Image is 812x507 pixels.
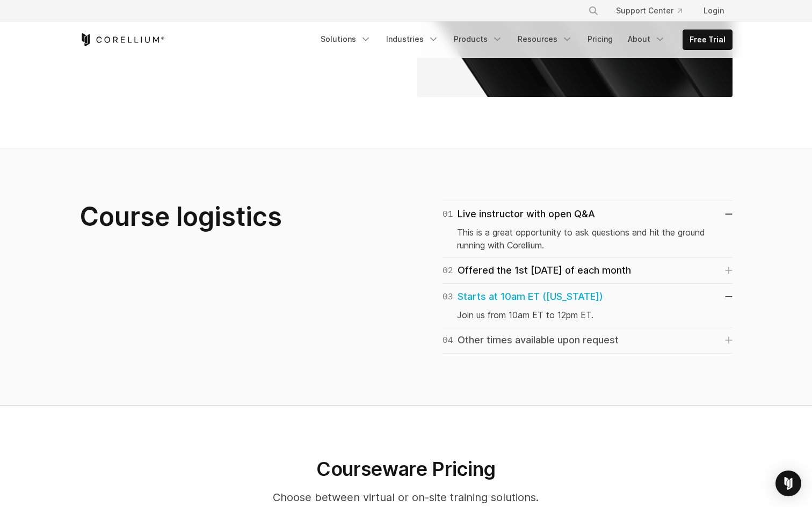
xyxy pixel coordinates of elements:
[695,1,733,20] a: Login
[621,30,672,49] a: About
[443,207,595,222] div: Live instructor with open Q&A
[457,226,718,252] p: This is a great opportunity to ask questions and hit the ground running with Corellium.
[192,457,620,481] h2: Courseware Pricing
[457,308,718,321] p: Join us from 10am ET to 12pm ET.
[443,289,603,304] div: Starts at 10am ET ([US_STATE])
[575,1,733,20] div: Navigation Menu
[443,207,733,222] a: 01Live instructor with open Q&A
[314,30,378,49] a: Solutions
[607,1,691,20] a: Support Center
[443,263,453,278] span: 02
[443,289,453,304] span: 03
[775,471,801,496] div: Open Intercom Messenger
[314,30,733,50] div: Navigation Menu
[683,30,732,49] a: Free Trial
[443,333,733,348] a: 04Other times available upon request
[79,33,165,46] a: Corellium Home
[443,289,733,304] a: 03Starts at 10am ET ([US_STATE])
[192,489,620,505] p: Choose between virtual or on-site training solutions.
[584,1,603,20] button: Search
[443,333,619,348] div: Other times available upon request
[443,207,453,222] span: 01
[380,30,445,49] a: Industries
[447,30,509,49] a: Products
[443,333,453,348] span: 04
[79,201,354,233] h2: Course logistics
[581,30,619,49] a: Pricing
[511,30,579,49] a: Resources
[443,263,733,278] a: 02Offered the 1st [DATE] of each month
[443,263,631,278] div: Offered the 1st [DATE] of each month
